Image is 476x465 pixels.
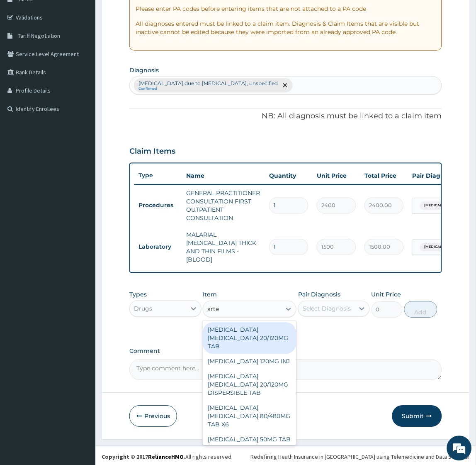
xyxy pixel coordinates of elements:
td: MALARIAL [MEDICAL_DATA] THICK AND THIN FILMS - [BLOOD] [182,227,265,268]
div: Select Diagnosis [303,305,351,313]
span: Tariff Negotiation [18,32,60,39]
label: Comment [129,348,442,355]
img: d_794563401_company_1708531726252_794563401 [15,42,34,62]
th: Unit Price [313,168,360,184]
td: GENERAL PRACTITIONER CONSULTATION FIRST OUTPATIENT CONSULTATION [182,185,265,227]
div: Minimize live chat window [136,4,156,24]
th: Name [182,168,265,184]
span: remove selection option [282,82,289,89]
strong: Copyright © 2017 . [102,453,185,461]
th: Type [134,168,182,184]
button: Previous [129,406,177,427]
th: Quantity [265,168,313,184]
th: Total Price [360,168,408,184]
button: Add [404,301,437,318]
td: Laboratory [134,240,182,255]
h3: Claim Items [129,147,175,157]
label: Pair Diagnosis [298,291,341,299]
label: Unit Price [372,291,401,299]
div: [MEDICAL_DATA] 50MG TAB [203,432,296,447]
div: Chat with us now [43,46,139,57]
p: [MEDICAL_DATA] due to [MEDICAL_DATA], unspecified [138,80,278,87]
span: We're online! [48,105,114,188]
p: NB: All diagnosis must be linked to a claim item [129,111,442,122]
label: Types [129,291,147,299]
div: [MEDICAL_DATA] 120MG INJ [203,354,296,369]
label: Diagnosis [129,66,159,74]
small: Confirmed [138,87,278,91]
a: RelianceHMO [148,453,184,461]
div: [MEDICAL_DATA] [MEDICAL_DATA] 20/120MG DISPERSIBLE TAB [203,369,296,401]
div: [MEDICAL_DATA] [MEDICAL_DATA] 20/120MG TAB [203,323,296,354]
div: Redefining Heath Insurance in [GEOGRAPHIC_DATA] using Telemedicine and Data Science! [250,453,470,461]
td: Procedures [134,198,182,213]
p: All diagnoses entered must be linked to a claim item. Diagnosis & Claim Items that are visible bu... [136,20,435,36]
div: [MEDICAL_DATA] [MEDICAL_DATA] 80/480MG TAB X6 [203,401,296,432]
label: Item [203,291,217,299]
button: Submit [392,406,442,427]
textarea: Type your message and hit 'Enter' [4,227,158,256]
p: Please enter PA codes before entering items that are not attached to a PA code [136,5,435,13]
div: Drugs [134,305,152,313]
